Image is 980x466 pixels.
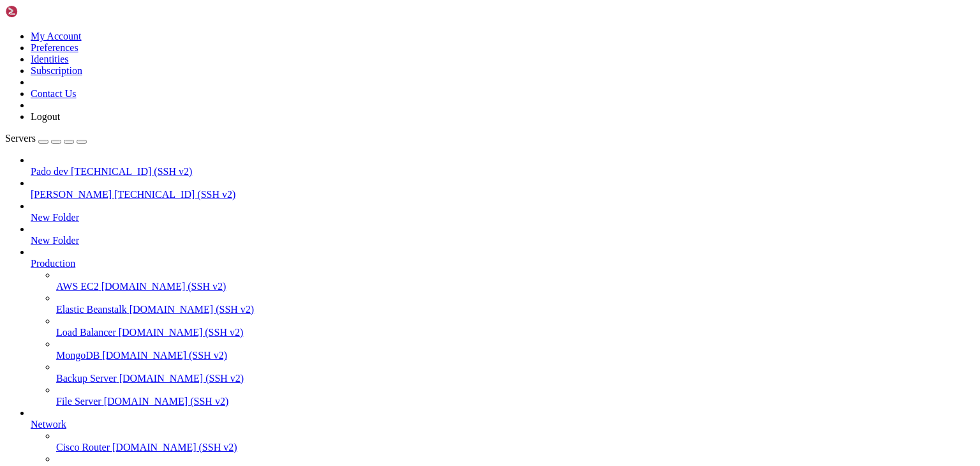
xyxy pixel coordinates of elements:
a: Pado dev [TECHNICAL_ID] (SSH v2) [31,166,975,177]
a: MongoDB [DOMAIN_NAME] (SSH v2) [56,350,975,361]
span: Load Balancer [56,327,116,338]
li: Cisco Router [DOMAIN_NAME] (SSH v2) [56,430,975,453]
a: Load Balancer [DOMAIN_NAME] (SSH v2) [56,327,975,338]
span: New Folder [31,235,79,246]
a: New Folder [31,235,975,246]
a: Production [31,258,975,269]
span: [DOMAIN_NAME] (SSH v2) [112,442,237,453]
span: [DOMAIN_NAME] (SSH v2) [101,281,226,292]
a: Elastic Beanstalk [DOMAIN_NAME] (SSH v2) [56,304,975,315]
a: Subscription [31,65,82,76]
span: Network [31,419,66,430]
a: New Folder [31,212,975,223]
span: [TECHNICAL_ID] (SSH v2) [114,189,235,200]
li: New Folder [31,223,975,246]
span: [PERSON_NAME] [31,189,112,200]
span: New Folder [31,212,79,223]
span: File Server [56,396,101,407]
span: MongoDB [56,350,100,361]
span: Backup Server [56,373,117,384]
li: Backup Server [DOMAIN_NAME] (SSH v2) [56,361,975,384]
span: Production [31,258,75,269]
span: [DOMAIN_NAME] (SSH v2) [102,350,227,361]
a: My Account [31,31,82,41]
a: Preferences [31,42,78,53]
a: Network [31,419,975,430]
li: Production [31,246,975,407]
li: Pado dev [TECHNICAL_ID] (SSH v2) [31,154,975,177]
a: Contact Us [31,88,77,99]
span: [DOMAIN_NAME] (SSH v2) [119,373,244,384]
li: [PERSON_NAME] [TECHNICAL_ID] (SSH v2) [31,177,975,200]
img: Shellngn [5,5,78,18]
span: [TECHNICAL_ID] (SSH v2) [71,166,192,177]
li: Elastic Beanstalk [DOMAIN_NAME] (SSH v2) [56,292,975,315]
li: Load Balancer [DOMAIN_NAME] (SSH v2) [56,315,975,338]
span: [DOMAIN_NAME] (SSH v2) [104,396,229,407]
a: Cisco Router [DOMAIN_NAME] (SSH v2) [56,442,975,453]
a: Backup Server [DOMAIN_NAME] (SSH v2) [56,373,975,384]
span: [DOMAIN_NAME] (SSH v2) [119,327,244,338]
a: Identities [31,54,69,64]
span: AWS EC2 [56,281,99,292]
span: Pado dev [31,166,68,177]
a: [PERSON_NAME] [TECHNICAL_ID] (SSH v2) [31,189,975,200]
li: New Folder [31,200,975,223]
span: [DOMAIN_NAME] (SSH v2) [130,304,255,315]
a: Logout [31,111,60,122]
a: Servers [5,133,87,144]
a: File Server [DOMAIN_NAME] (SSH v2) [56,396,975,407]
span: Servers [5,133,36,144]
li: AWS EC2 [DOMAIN_NAME] (SSH v2) [56,269,975,292]
li: MongoDB [DOMAIN_NAME] (SSH v2) [56,338,975,361]
a: AWS EC2 [DOMAIN_NAME] (SSH v2) [56,281,975,292]
span: Cisco Router [56,442,110,453]
span: Elastic Beanstalk [56,304,127,315]
li: File Server [DOMAIN_NAME] (SSH v2) [56,384,975,407]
